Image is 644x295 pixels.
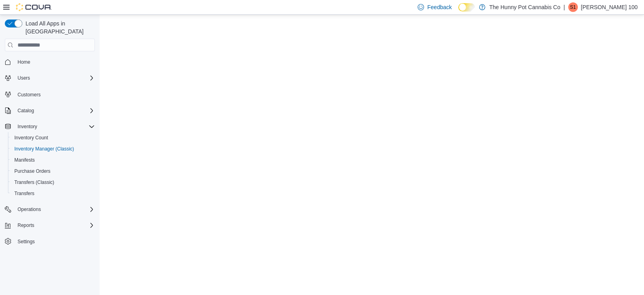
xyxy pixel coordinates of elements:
button: Manifests [8,154,98,166]
a: Inventory Count [11,133,51,143]
span: Inventory Manager (Classic) [11,144,95,154]
span: Inventory Manager (Classic) [14,146,74,152]
button: Operations [14,205,44,214]
p: [PERSON_NAME] 100 [581,2,638,12]
span: Home [18,59,30,65]
button: Inventory [2,121,98,132]
span: Catalog [18,107,34,114]
span: Operations [14,205,95,214]
span: Transfers [11,189,95,198]
span: Settings [18,238,35,245]
span: Settings [14,236,95,246]
p: The Hunny Pot Cannabis Co [489,2,560,12]
button: Users [14,73,33,83]
button: Inventory [14,122,40,131]
span: Inventory Count [11,133,95,143]
div: Sarah 100 [568,2,578,12]
span: Reports [14,221,95,230]
span: Reports [18,222,34,229]
a: Inventory Manager (Classic) [11,144,77,154]
span: Users [18,75,30,81]
button: Settings [2,236,98,247]
span: Inventory [18,123,37,130]
button: Catalog [2,105,98,116]
span: Customers [14,89,95,99]
button: Customers [2,88,98,100]
span: Transfers [14,190,34,197]
button: Users [2,72,98,84]
button: Transfers (Classic) [8,177,98,188]
input: Dark Mode [458,3,475,12]
a: Transfers [11,189,37,198]
a: Settings [14,237,38,246]
button: Purchase Orders [8,166,98,177]
span: Inventory [14,122,95,131]
a: Transfers (Classic) [11,178,57,187]
span: Catalog [14,106,95,115]
button: Inventory Count [8,132,98,143]
span: Feedback [427,3,452,11]
button: Transfers [8,188,98,199]
span: Home [14,57,95,67]
span: Inventory Count [14,135,48,141]
nav: Complex example [5,53,95,268]
button: Catalog [14,106,37,115]
button: Reports [14,221,37,230]
span: Transfers (Classic) [11,178,95,187]
button: Operations [2,204,98,215]
button: Home [2,56,98,68]
span: Load All Apps in [GEOGRAPHIC_DATA] [22,20,95,35]
a: Manifests [11,155,38,165]
button: Inventory Manager (Classic) [8,143,98,154]
span: Transfers (Classic) [14,179,54,186]
span: Purchase Orders [11,166,95,176]
a: Home [14,57,33,67]
span: Users [14,73,95,83]
a: Purchase Orders [11,166,54,176]
p: | [563,2,565,12]
span: Manifests [11,155,95,165]
a: Customers [14,90,44,100]
img: Cova [16,3,52,11]
span: Operations [18,206,41,213]
span: S1 [570,2,576,12]
span: Manifests [14,157,35,163]
button: Reports [2,220,98,231]
span: Customers [18,92,41,98]
span: Purchase Orders [14,168,51,174]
